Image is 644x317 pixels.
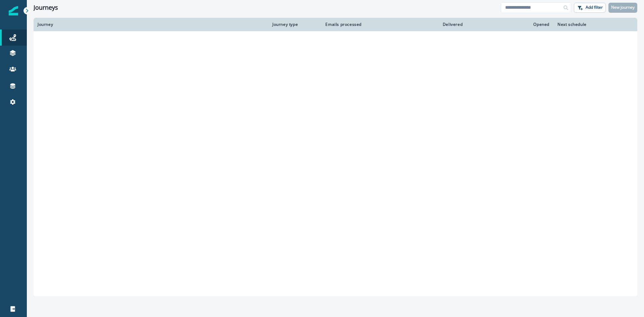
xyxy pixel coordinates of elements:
[38,22,264,27] div: Journey
[9,6,18,15] img: Inflection
[370,22,463,27] div: Delivered
[574,3,606,13] button: Add filter
[608,3,637,13] button: New journey
[272,22,315,27] div: Journey type
[471,22,549,27] div: Opened
[34,4,58,11] h1: Journeys
[557,22,616,27] div: Next schedule
[611,5,635,10] p: New journey
[323,22,362,27] div: Emails processed
[586,5,603,10] p: Add filter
